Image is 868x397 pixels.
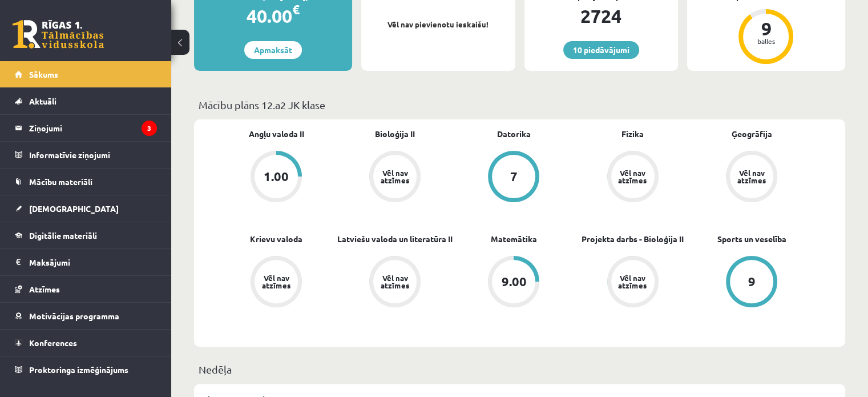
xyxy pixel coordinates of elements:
[15,356,157,383] a: Proktoringa izmēģinājums
[199,362,841,377] p: Nedēļa
[15,330,157,356] a: Konferences
[142,121,157,136] i: 3
[501,275,526,288] div: 9.00
[510,170,518,183] div: 7
[15,249,157,275] a: Maksājumi
[15,142,157,168] a: Informatīvie ziņojumi
[454,256,573,310] a: 9.00
[692,256,811,310] a: 9
[264,170,289,183] div: 1.00
[379,274,411,289] div: Vēl nav atzīmes
[574,256,692,310] a: Vēl nav atzīmes
[563,41,639,59] a: 10 piedāvājumi
[15,88,157,114] a: Aktuāli
[367,19,509,30] p: Vēl nav pievienotu ieskaišu!
[29,177,92,187] span: Mācību materiāli
[292,1,300,18] span: €
[29,338,77,348] span: Konferences
[617,274,649,289] div: Vēl nav atzīmes
[29,69,58,79] span: Sākums
[731,128,772,140] a: Ģeogrāfija
[244,41,302,59] a: Apmaksāt
[217,151,336,204] a: 1.00
[13,20,104,49] a: Rīgas 1. Tālmācības vidusskola
[736,169,768,184] div: Vēl nav atzīmes
[582,233,684,245] a: Projekta darbs - Bioloģija II
[336,151,454,204] a: Vēl nav atzīmes
[199,97,841,113] p: Mācību plāns 12.a2 JK klase
[15,115,157,141] a: Ziņojumi3
[29,230,97,240] span: Digitālie materiāli
[15,276,157,302] a: Atzīmes
[29,311,119,321] span: Motivācijas programma
[29,364,128,375] span: Proktoringa izmēģinājums
[749,38,783,45] div: balles
[749,19,783,38] div: 9
[491,233,537,245] a: Matemātika
[621,128,644,140] a: Fizika
[617,169,649,184] div: Vēl nav atzīmes
[717,233,786,245] a: Sports un veselība
[15,222,157,248] a: Digitālie materiāli
[194,2,352,30] div: 40.00
[748,275,755,288] div: 9
[375,128,415,140] a: Bioloģija II
[250,233,302,245] a: Krievu valoda
[337,233,453,245] a: Latviešu valoda un literatūra II
[29,249,157,275] legend: Maksājumi
[336,256,454,310] a: Vēl nav atzīmes
[29,142,157,168] legend: Informatīvie ziņojumi
[249,128,304,140] a: Angļu valoda II
[29,203,119,214] span: [DEMOGRAPHIC_DATA]
[29,96,56,106] span: Aktuāli
[15,169,157,195] a: Mācību materiāli
[29,284,60,294] span: Atzīmes
[15,61,157,87] a: Sākums
[260,274,292,289] div: Vēl nav atzīmes
[524,2,678,30] div: 2724
[454,151,573,204] a: 7
[692,151,811,204] a: Vēl nav atzīmes
[574,151,692,204] a: Vēl nav atzīmes
[29,115,157,141] legend: Ziņojumi
[15,303,157,329] a: Motivācijas programma
[379,169,411,184] div: Vēl nav atzīmes
[15,195,157,222] a: [DEMOGRAPHIC_DATA]
[497,128,531,140] a: Datorika
[217,256,336,310] a: Vēl nav atzīmes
